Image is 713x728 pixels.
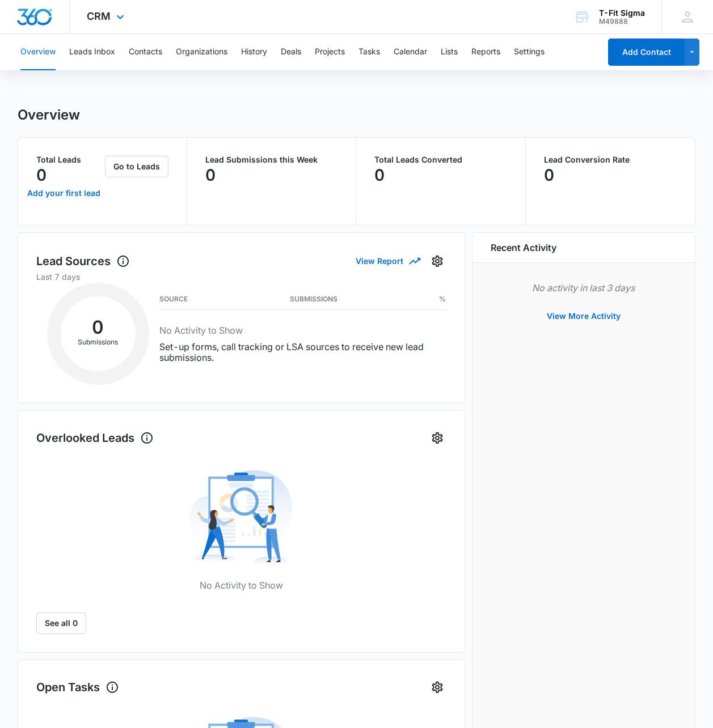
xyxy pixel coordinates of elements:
p: 0 [205,166,216,184]
button: Organizations [176,34,227,70]
button: Settings [514,34,545,70]
button: Settings [428,429,446,447]
p: No activity in last 3 days [491,281,677,295]
p: 0 [36,166,47,184]
button: Go to Leads [105,156,168,177]
button: Settings [428,252,446,270]
button: View Report [356,251,419,271]
a: Add your first lead [25,180,103,207]
button: View More Activity [535,303,632,330]
p: Total Leads [36,156,103,164]
button: Tasks [358,34,380,70]
p: Total Leads Converted [374,156,507,164]
p: Lead Conversion Rate [544,156,677,164]
h1: Overlooked Leads [36,429,154,446]
a: Go to Leads [105,161,168,171]
button: Projects [315,34,345,70]
button: Contacts [129,34,162,70]
h6: Recent Activity [491,241,556,254]
p: Set-up forms, call tracking or LSA sources to receive new lead submissions. [159,342,446,363]
p: No Activity to Show [200,578,283,592]
button: Reports [471,34,500,70]
h2: 0 [61,320,136,335]
p: 0 [374,166,385,184]
p: 0 [544,166,554,184]
button: History [241,34,267,70]
h3: Submissions [290,296,337,302]
h3: No Activity to Show [159,323,446,337]
button: Settings [428,678,446,696]
h1: Open Tasks [36,679,119,696]
h3: Source [159,296,188,302]
button: Add Contact [608,39,685,66]
button: Lists [441,34,458,70]
p: Lead Submissions this Week [205,156,337,164]
button: Calendar [394,34,427,70]
h1: Lead Sources [36,253,130,270]
div: account id [599,18,645,25]
button: Overview [20,34,56,70]
h3: % [439,296,446,302]
button: Deals [281,34,301,70]
span: CRM [87,10,111,22]
div: account name [599,8,645,18]
button: See all 0 [36,612,86,634]
p: Submissions [61,337,136,347]
p: Last 7 days [36,271,446,283]
button: Leads Inbox [69,34,115,70]
h1: Overview [18,107,80,124]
